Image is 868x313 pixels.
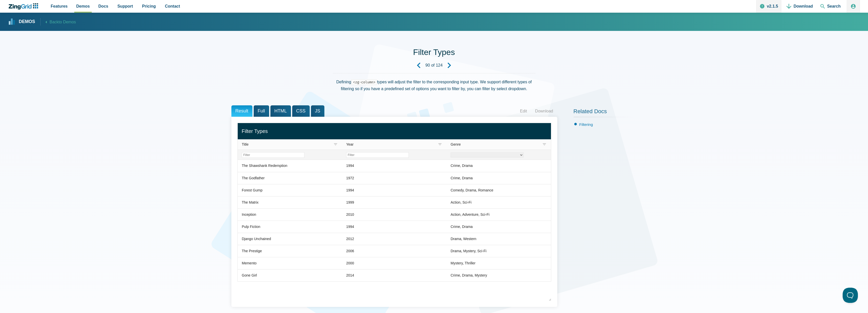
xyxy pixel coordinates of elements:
[117,3,133,10] span: Support
[40,18,76,26] a: Backto Demos
[50,19,76,26] span: Back
[242,175,265,181] div: The Godfather
[346,175,354,181] div: 1972
[437,142,442,147] zg-button: filter
[51,3,68,10] span: Features
[451,163,473,169] div: Crime, Drama
[242,152,304,158] input: Filter Title Column
[346,260,354,266] div: 2000
[242,200,258,206] div: The Matrix
[242,163,287,169] div: The Shawshank Redemption
[292,105,310,117] span: CSS
[531,107,557,115] a: Download
[346,142,354,146] span: Year
[19,19,35,24] strong: Demos
[311,105,324,117] span: JS
[451,260,475,266] div: Mystery, Thriller
[451,175,473,181] div: Crime, Drama
[346,236,354,242] div: 2012
[451,152,524,158] select: Filter Genre Column
[333,73,535,97] div: Defining types will adjust the filter to the corresponding input type. We support different types...
[451,224,473,230] div: Crime, Drama
[242,142,249,146] span: Title
[165,3,180,10] span: Contact
[451,200,471,206] div: Action, Sci-Fi
[346,163,354,169] div: 1994
[346,224,354,230] div: 1994
[346,272,354,279] div: 2014
[574,108,637,118] h2: Related Docs
[442,58,456,72] a: Next Demo
[242,224,260,230] div: Pulp Fiction
[426,63,430,67] strong: 90
[254,105,269,117] span: Full
[579,122,593,127] a: Filtering
[843,288,858,303] iframe: Toggle Customer Support
[242,260,256,266] div: Memento
[242,212,256,218] div: Inception
[76,3,90,10] span: Demos
[346,248,354,254] div: 2006
[451,187,493,193] div: Comedy, Drama, Romance
[98,3,108,10] span: Docs
[242,272,257,279] div: Gone Girl
[346,200,354,206] div: 1999
[231,105,252,117] span: Result
[346,152,409,158] input: Filter Year Column
[9,19,35,25] a: Demos
[346,187,354,193] div: 1994
[413,47,455,58] h1: Filter Types
[451,248,486,254] div: Drama, Mystery, Sci-Fi
[451,142,461,146] span: Genre
[412,58,426,72] a: Previous Demo
[242,236,271,242] div: Django Unchained
[270,105,291,117] span: HTML
[351,79,377,85] code: <zg-column>
[451,212,489,218] div: Action, Adventure, Sci-Fi
[142,3,156,10] span: Pricing
[542,142,547,147] zg-button: filter
[242,187,263,193] div: Forest Gump
[436,63,443,67] strong: 124
[59,20,76,24] span: to Demos
[346,212,354,218] div: 2010
[242,248,262,254] div: The Prestige
[333,142,338,147] zg-button: filter
[516,107,531,115] a: Edit
[451,272,487,279] div: Crime, Drama, Mystery
[8,3,41,10] a: ZingChart Logo. Click to return to the homepage
[451,236,476,242] div: Drama, Western
[431,63,434,67] span: of
[242,127,547,135] div: Filter Types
